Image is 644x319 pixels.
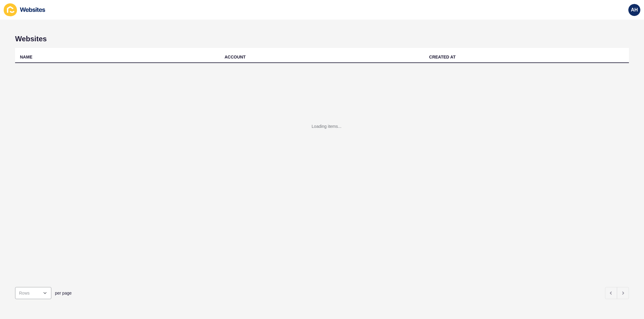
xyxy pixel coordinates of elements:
[429,54,456,60] div: CREATED AT
[631,7,638,13] span: AH
[55,290,72,296] span: per page
[15,35,629,43] h1: Websites
[225,54,246,60] div: ACCOUNT
[312,123,341,129] div: Loading items...
[15,287,51,299] div: open menu
[20,54,32,60] div: NAME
